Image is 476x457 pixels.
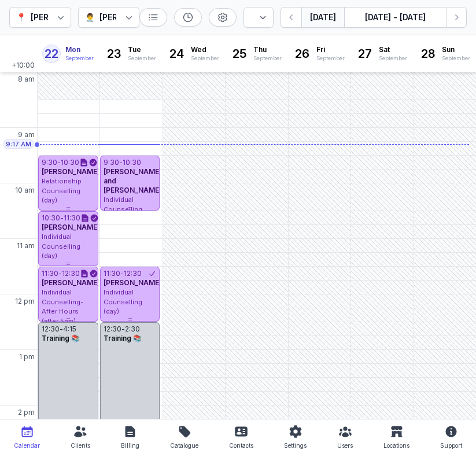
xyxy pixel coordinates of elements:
span: Sat [379,45,407,54]
span: Fri [316,45,345,54]
span: 10 am [15,186,35,195]
span: Wed [191,45,219,54]
div: 📍 [16,10,26,24]
span: [PERSON_NAME] and [PERSON_NAME] [104,167,162,194]
span: Training 📚 [42,334,80,342]
button: [DATE] [301,7,344,28]
span: [PERSON_NAME] [104,278,162,287]
span: Individual Counselling (day) [42,233,80,260]
div: September [316,54,345,62]
div: Contacts [229,438,253,452]
div: 12:30 [124,269,142,278]
div: 25 [230,45,249,63]
div: 👨‍⚕️ [85,10,95,24]
span: Individual Counselling (day) [104,196,142,223]
div: - [60,325,63,334]
div: September [253,54,282,62]
div: September [442,54,470,62]
div: 24 [168,45,186,63]
div: 11:30 [64,213,80,223]
span: [PERSON_NAME] [42,278,100,287]
div: - [121,325,125,334]
span: 11 am [17,241,35,250]
div: September [191,54,219,62]
button: [DATE] - [DATE] [344,7,446,28]
div: - [60,213,64,223]
div: 10:30 [61,158,79,167]
div: 9:30 [104,158,119,167]
div: - [58,269,62,278]
div: 10:30 [42,213,60,223]
div: 11:30 [42,269,58,278]
div: September [65,54,94,62]
div: [PERSON_NAME] Counselling [31,10,149,24]
div: [PERSON_NAME] [99,10,167,24]
div: September [128,54,156,62]
div: - [120,269,124,278]
div: September [379,54,407,62]
div: Users [337,438,353,452]
span: 12 pm [15,297,35,306]
span: Individual Counselling (day) [104,288,142,315]
div: - [119,158,123,167]
div: 4:15 [63,325,76,334]
span: +10:00 [12,61,37,72]
span: Training 📚 [104,334,142,342]
div: 23 [105,45,123,63]
span: Sun [442,45,470,54]
div: 2:30 [125,325,140,334]
div: Locations [383,438,409,452]
div: Settings [284,438,307,452]
span: [PERSON_NAME] [42,167,100,176]
div: 11:30 [104,269,120,278]
div: 9:30 [42,158,57,167]
div: 27 [356,45,374,63]
span: Mon [65,45,94,54]
span: [PERSON_NAME] [42,223,100,231]
span: Thu [253,45,282,54]
div: Billing [121,438,139,452]
span: Relationship Counselling (day) [42,177,82,204]
span: Tue [128,45,156,54]
span: 2 pm [18,408,35,417]
div: 12:30 [104,325,121,334]
div: 22 [42,45,61,63]
span: 1 pm [19,352,35,362]
div: 10:30 [123,158,141,167]
span: 8 am [18,75,35,84]
div: Clients [71,438,90,452]
span: 9:17 AM [6,139,31,149]
div: - [57,158,61,167]
span: 9 am [18,130,35,139]
div: 12:30 [42,325,60,334]
div: 12:30 [62,269,80,278]
div: 28 [419,45,437,63]
div: Catalogue [170,438,198,452]
span: Individual Counselling- After Hours (after 5pm) [42,288,83,325]
div: 26 [293,45,312,63]
div: Support [440,438,462,452]
div: Calendar [14,438,40,452]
